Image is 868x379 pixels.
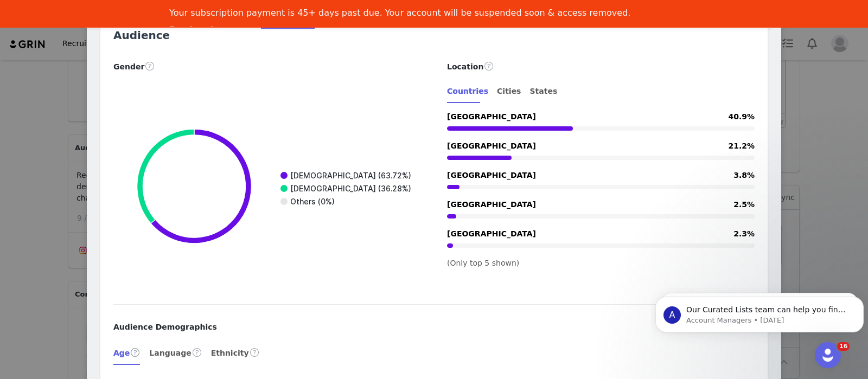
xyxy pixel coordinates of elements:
[529,79,557,104] div: States
[447,112,536,121] span: [GEOGRAPHIC_DATA]
[728,140,755,152] span: 21.2%
[837,342,850,351] span: 16
[447,229,536,238] span: [GEOGRAPHIC_DATA]
[733,228,755,240] span: 2.3%
[447,171,536,179] span: [GEOGRAPHIC_DATA]
[211,339,260,365] div: Ethnicity
[290,184,411,193] text: [DEMOGRAPHIC_DATA] (36.28%)
[447,60,755,73] div: Location
[497,79,521,104] div: Cities
[651,274,868,350] iframe: Intercom notifications message
[113,339,141,365] div: Age
[733,199,755,210] span: 2.5%
[815,342,841,368] iframe: Intercom live chat
[113,60,421,73] div: Gender
[290,197,335,206] text: Others (0%)
[447,259,519,267] span: (Only top 5 shown)
[9,9,445,21] body: Rich Text Area. Press ALT-0 for help.
[447,79,488,104] div: Countries
[290,171,411,180] text: [DEMOGRAPHIC_DATA] (63.72%)
[447,200,536,209] span: [GEOGRAPHIC_DATA]
[733,170,755,181] span: 3.8%
[728,111,755,123] span: 40.9%
[169,25,230,37] a: Pay Invoices
[149,339,202,365] div: Language
[447,142,536,150] span: [GEOGRAPHIC_DATA]
[113,322,755,333] div: Audience Demographics
[169,8,630,18] div: Your subscription payment is 45+ days past due. Your account will be suspended soon & access remo...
